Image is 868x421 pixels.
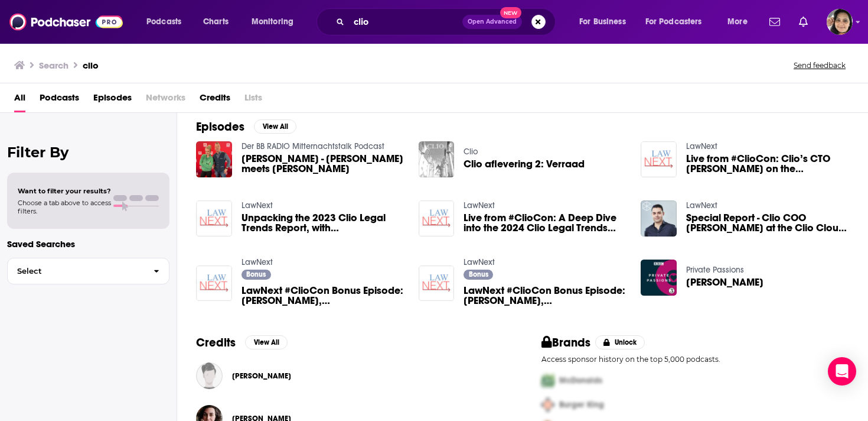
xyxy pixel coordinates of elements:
[232,371,291,381] span: [PERSON_NAME]
[686,154,849,174] a: Live from #ClioCon: Clio’s CTO Jonathan Watson on the Development of Clio Duo, Its Gen AI Legal A...
[794,12,812,32] a: Show notifications dropdown
[464,257,495,267] a: LawNext
[641,200,677,237] img: Special Report - Clio COO George Psiharis at the Clio Cloud Conference
[419,141,455,177] img: Clio aflevering 2: Verraad
[464,286,626,306] span: LawNext #ClioCon Bonus Episode: [PERSON_NAME], [PERSON_NAME]’s Chief Technology Officer
[686,277,763,287] a: Clio Barnard
[686,265,744,275] a: Private Passions
[469,271,488,278] span: Bonus
[464,213,626,233] a: Live from #ClioCon: A Deep Dive into the 2024 Clio Legal Trends Report, with Joshua Lenon, Clio’s...
[349,12,462,31] input: Search podcasts, credits, & more...
[83,60,99,71] h3: clio
[252,14,293,30] span: Monitoring
[196,119,296,134] a: EpisodesView All
[559,400,604,410] span: Burger King
[464,159,585,169] a: Clio aflevering 2: Verraad
[196,362,223,389] img: Clio Chang
[195,12,236,31] a: Charts
[827,9,853,35] button: Show profile menu
[464,147,478,157] a: Clio
[638,12,719,31] button: open menu
[242,154,404,174] span: [PERSON_NAME] - [PERSON_NAME] meets [PERSON_NAME]
[39,60,68,71] h3: Search
[196,357,504,395] button: Clio ChangClio Chang
[93,88,132,112] a: Episodes
[242,200,273,210] a: LawNext
[242,257,273,267] a: LawNext
[827,9,853,35] img: User Profile
[196,335,236,350] h2: Credits
[419,200,455,237] img: Live from #ClioCon: A Deep Dive into the 2024 Clio Legal Trends Report, with Joshua Lenon, Clio’s...
[419,265,455,302] img: LawNext #ClioCon Bonus Episode: Jonathan Watson, Clio’s Chief Technology Officer
[18,199,111,215] span: Choose a tab above to access filters.
[468,19,517,25] span: Open Advanced
[541,335,590,350] h2: Brands
[146,88,185,112] span: Networks
[686,200,717,210] a: LawNext
[8,267,144,275] span: Select
[571,12,641,31] button: open menu
[462,15,522,29] button: Open AdvancedNew
[245,335,288,349] button: View All
[196,335,288,350] a: CreditsView All
[242,286,404,306] a: LawNext #ClioCon Bonus Episode: Reagan Attle, Clio’s Chief Marketing Officer
[242,154,404,174] a: Leslie Clio - Leslie Clio meets Kid Clio
[537,393,559,417] img: Second Pro Logo
[196,265,232,302] img: LawNext #ClioCon Bonus Episode: Reagan Attle, Clio’s Chief Marketing Officer
[641,260,677,296] img: Clio Barnard
[765,12,785,32] a: Show notifications dropdown
[196,200,232,237] img: Unpacking the 2023 Clio Legal Trends Report, with Joshua Lenon, Clio’s Lawyer in Residence
[14,88,25,112] a: All
[7,258,169,284] button: Select
[500,7,521,18] span: New
[40,88,79,112] a: Podcasts
[719,12,762,31] button: open menu
[9,11,123,33] img: Podchaser - Follow, Share and Rate Podcasts
[203,14,229,30] span: Charts
[242,141,384,151] a: Der BB RADIO Mitternachtstalk Podcast
[196,141,232,177] img: Leslie Clio - Leslie Clio meets Kid Clio
[200,88,230,112] a: Credits
[686,213,849,233] a: Special Report - Clio COO George Psiharis at the Clio Cloud Conference
[328,8,567,35] div: Search podcasts, credits, & more...
[242,286,404,306] span: LawNext #ClioCon Bonus Episode: [PERSON_NAME], [PERSON_NAME]’s Chief Marketing Officer
[686,141,717,151] a: LawNext
[244,88,262,112] span: Lists
[232,371,291,381] a: Clio Chang
[138,12,197,31] button: open menu
[579,14,626,30] span: For Business
[559,375,602,386] span: McDonalds
[246,271,266,278] span: Bonus
[7,238,169,250] p: Saved Searches
[827,9,853,35] span: Logged in as shelbyjanner
[464,200,495,210] a: LawNext
[464,213,626,233] span: Live from #ClioCon: A Deep Dive into the 2024 Clio Legal Trends Report, with [PERSON_NAME], [PERS...
[18,187,111,195] span: Want to filter your results?
[242,213,404,233] a: Unpacking the 2023 Clio Legal Trends Report, with Joshua Lenon, Clio’s Lawyer in Residence
[541,355,849,364] p: Access sponsor history on the top 5,000 podcasts.
[595,335,645,349] button: Unlock
[828,357,856,386] div: Open Intercom Messenger
[641,141,677,177] img: Live from #ClioCon: Clio’s CTO Jonathan Watson on the Development of Clio Duo, Its Gen AI Legal A...
[686,277,763,287] span: [PERSON_NAME]
[196,119,244,134] h2: Episodes
[7,144,169,161] h2: Filter By
[537,368,559,393] img: First Pro Logo
[242,213,404,233] span: Unpacking the 2023 Clio Legal Trends Report, with [PERSON_NAME], [PERSON_NAME]’s Lawyer in Residence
